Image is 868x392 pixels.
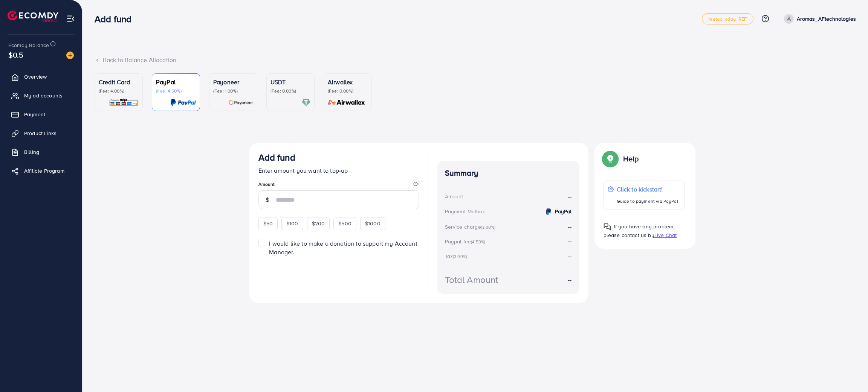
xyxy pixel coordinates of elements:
img: Popup guide [604,223,611,231]
div: Service charge [445,223,498,231]
h3: Add fund [258,152,295,163]
a: Overview [6,69,76,84]
strong: -- [568,222,572,231]
h4: Summary [445,169,572,178]
span: Billing [24,148,39,156]
p: Payoneer [213,77,253,87]
p: USDT [270,77,310,87]
small: (4.50%) [471,239,485,245]
span: My ad accounts [24,92,63,99]
p: PayPal [156,77,196,87]
a: Billing [6,144,76,160]
img: card [302,98,310,107]
span: Overview [24,73,47,81]
div: Payment Method [445,208,486,215]
p: (Fee: 1.00%) [213,88,253,94]
a: My ad accounts [6,88,76,103]
h3: Add fund [95,14,138,24]
a: Product Links [6,126,76,141]
strong: -- [568,252,572,260]
img: card [109,98,139,107]
p: (Fee: 4.00%) [99,88,139,94]
p: (Fee: 0.00%) [270,88,310,94]
div: Paypal fee [445,238,488,245]
strong: -- [568,275,572,284]
span: Affiliate Program [24,167,64,175]
strong: PayPal [555,208,572,215]
span: I would like to make a donation to support my Account Manager. [269,239,417,256]
p: Credit Card [99,77,139,87]
span: $100 [286,220,298,227]
img: image [66,52,74,59]
p: Aromas_AFtechnologies [797,14,856,23]
span: Ecomdy Balance [8,41,49,49]
p: Guide to payment via PayPal [617,197,678,206]
small: (3.00%) [481,224,495,230]
a: Affiliate Program [6,163,76,178]
p: Airwallex [328,77,368,87]
img: logo [8,11,58,22]
div: Amount [445,193,463,200]
a: Payment [6,107,76,122]
span: $500 [338,220,351,227]
img: credit [544,207,553,216]
p: (Fee: 4.50%) [156,88,196,94]
p: Enter amount you want to top-up [258,166,419,175]
img: card [170,98,196,107]
span: metap_oday_REF [708,17,747,21]
strong: -- [568,192,572,201]
iframe: Chat [836,358,862,386]
span: $200 [312,220,325,227]
div: Tax [445,252,470,260]
span: Payment [24,111,45,118]
span: Product Links [24,129,57,137]
strong: -- [568,237,572,245]
p: Help [623,154,639,163]
div: Back to Balance Allocation [95,56,856,64]
a: Aromas_AFtechnologies [781,14,856,24]
img: card [228,98,253,107]
small: (3.00%) [453,254,467,260]
p: (Fee: 0.00%) [328,88,368,94]
span: $1000 [365,220,381,227]
span: $0.5 [8,49,24,60]
div: Total Amount [445,273,498,286]
legend: Amount [258,181,419,190]
a: metap_oday_REF [702,13,753,24]
span: If you have any problem, please contact us by [604,223,675,239]
img: card [325,98,368,107]
span: $50 [263,220,273,227]
img: Popup guide [604,152,617,166]
p: Click to kickstart! [617,185,678,194]
span: Live Chat [654,231,677,239]
img: menu [66,14,75,23]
